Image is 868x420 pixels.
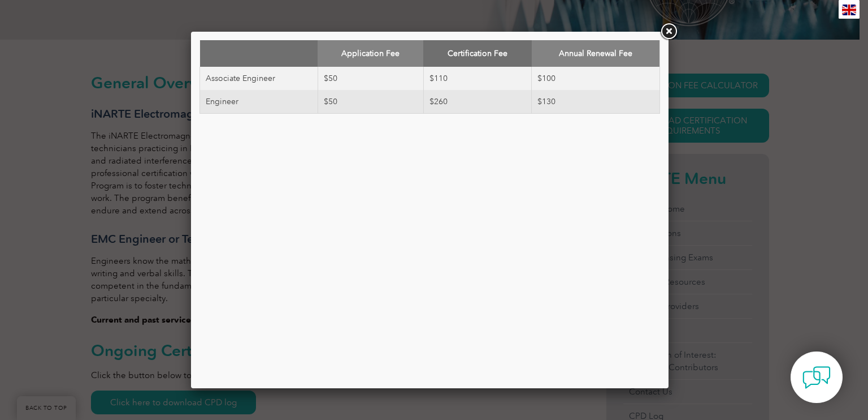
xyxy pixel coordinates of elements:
td: $50 [318,67,423,90]
td: $50 [318,90,423,114]
img: contact-chat.png [802,363,831,392]
th: Annual Renewal Fee [532,40,660,67]
th: Application Fee [318,40,423,67]
img: en [842,5,856,15]
td: $130 [532,90,660,114]
td: $100 [532,67,660,90]
td: Engineer [200,90,318,114]
td: Associate Engineer [200,67,318,90]
a: Close [658,22,679,42]
td: $110 [423,67,531,90]
th: Certification Fee [423,40,531,67]
td: $260 [423,90,531,114]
